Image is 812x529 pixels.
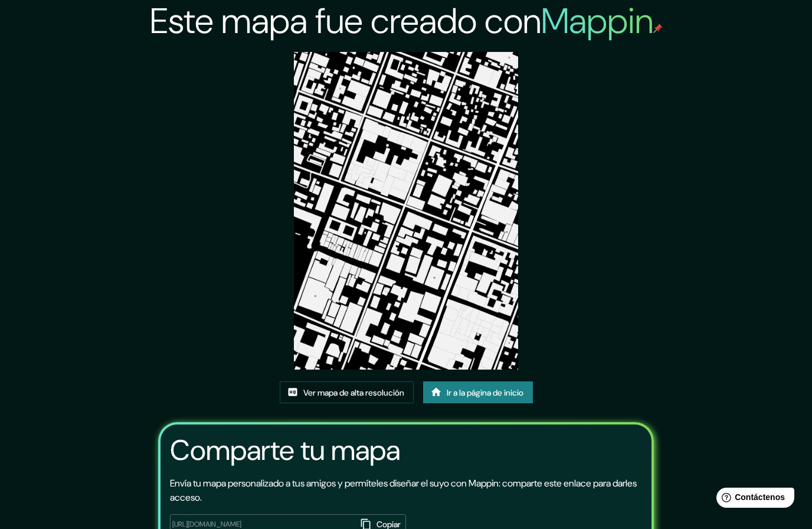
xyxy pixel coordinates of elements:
[170,477,637,504] font: Envía tu mapa personalizado a tus amigos y permíteles diseñar el suyo con Mappin: comparte este e...
[303,387,404,398] font: Ver mapa de alta resolución
[280,381,414,404] a: Ver mapa de alta resolución
[707,483,799,516] iframe: Lanzador de widgets de ayuda
[447,387,523,398] font: Ir a la página de inicio
[170,432,400,469] font: Comparte tu mapa
[423,381,533,404] a: Ir a la página de inicio
[653,24,663,33] img: pin de mapeo
[294,52,518,370] img: created-map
